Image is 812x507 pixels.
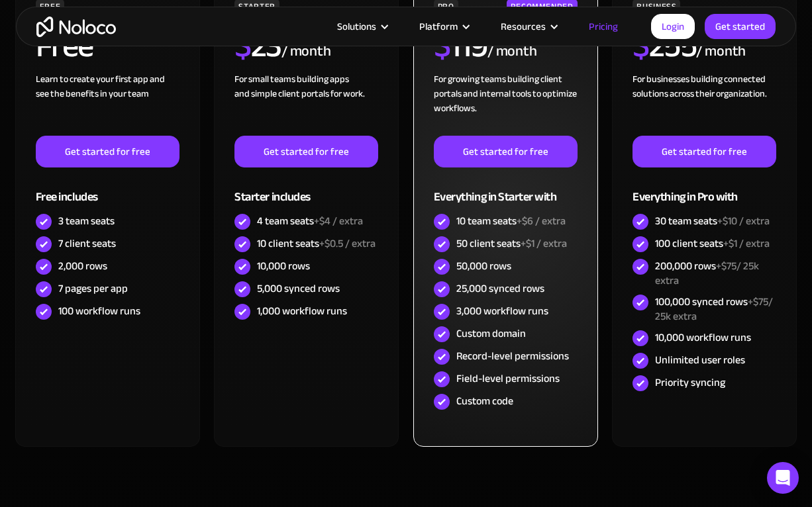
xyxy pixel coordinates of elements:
div: 50 client seats [456,236,567,251]
div: Record-level permissions [456,349,569,363]
div: 7 pages per app [58,281,128,296]
div: Platform [403,18,484,35]
span: +$6 / extra [517,211,566,231]
a: Get started for free [434,136,578,167]
div: Custom domain [456,326,526,341]
span: +$75/ 25k extra [655,292,773,326]
div: Priority syncing [655,375,725,390]
div: Platform [419,18,458,35]
span: +$10 / extra [717,211,770,231]
div: 100 client seats [655,236,770,251]
div: 1,000 workflow runs [257,304,347,318]
span: +$4 / extra [314,211,363,231]
span: +$75/ 25k extra [655,256,759,291]
div: Free includes [36,167,179,210]
div: Solutions [321,18,403,35]
h2: 255 [633,29,696,62]
div: Starter includes [234,167,378,210]
div: 100,000 synced rows [655,295,776,324]
div: 100 workflow runs [58,304,140,318]
div: 30 team seats [655,214,770,228]
div: Everything in Pro with [633,167,776,210]
span: +$1 / extra [521,234,567,253]
div: Resources [501,18,546,35]
div: 50,000 rows [456,259,511,273]
div: 5,000 synced rows [257,281,340,296]
div: 10,000 rows [257,259,310,273]
div: 10 client seats [257,236,376,251]
div: Field-level permissions [456,371,560,386]
a: Login [651,14,695,39]
div: Learn to create your first app and see the benefits in your team ‍ [36,72,179,136]
div: 10 team seats [456,214,566,228]
div: Solutions [337,18,376,35]
div: 3 team seats [58,214,115,228]
div: 10,000 workflow runs [655,330,751,345]
div: Open Intercom Messenger [767,462,799,494]
a: Pricing [572,18,634,35]
a: Get started [705,14,776,39]
div: Resources [484,18,572,35]
div: / month [696,41,746,62]
div: / month [487,41,537,62]
div: For small teams building apps and simple client portals for work. ‍ [234,72,378,136]
a: Get started for free [633,136,776,167]
span: +$0.5 / extra [319,234,376,253]
div: 200,000 rows [655,259,776,288]
div: 2,000 rows [58,259,107,273]
h2: 119 [434,29,487,62]
div: Unlimited user roles [655,353,745,367]
h2: Free [36,29,93,62]
div: For businesses building connected solutions across their organization. ‍ [633,72,776,136]
a: home [36,17,116,37]
h2: 23 [234,29,281,62]
span: +$1 / extra [723,234,770,253]
div: / month [281,41,331,62]
div: 7 client seats [58,236,116,251]
div: Everything in Starter with [434,167,578,210]
div: 4 team seats [257,214,363,228]
div: Custom code [456,394,513,408]
a: Get started for free [234,136,378,167]
div: 25,000 synced rows [456,281,544,296]
div: For growing teams building client portals and internal tools to optimize workflows. [434,72,578,136]
a: Get started for free [36,136,179,167]
div: 3,000 workflow runs [456,304,548,318]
